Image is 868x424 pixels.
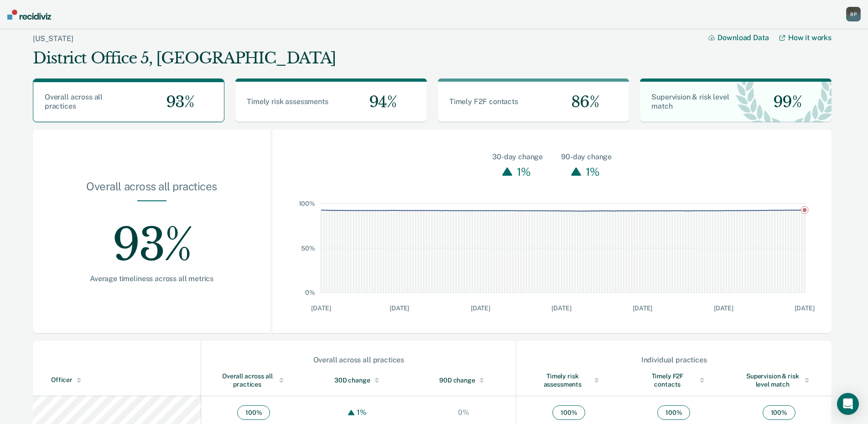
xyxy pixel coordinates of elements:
[837,393,859,415] div: Open Intercom Messenger
[62,180,241,200] div: Overall across all practices
[763,405,795,420] span: 100 %
[583,162,602,181] div: 1%
[561,152,612,162] div: 90-day change
[247,97,328,106] span: Timely risk assessments
[745,372,813,388] div: Supervision & risk level match
[237,405,270,420] span: 100 %
[727,365,832,396] th: Toggle SortBy
[362,93,397,111] span: 94%
[449,97,518,106] span: Timely F2F contacts
[639,372,708,388] div: Timely F2F contacts
[516,365,621,396] th: Toggle SortBy
[633,304,652,312] text: [DATE]
[552,304,572,312] text: [DATE]
[651,93,729,110] span: Supervision & risk level match
[45,93,103,110] span: Overall across all practices
[159,93,194,111] span: 93%
[795,304,815,312] text: [DATE]
[33,34,73,43] a: [US_STATE]
[621,365,726,396] th: Toggle SortBy
[564,93,599,111] span: 86%
[7,10,51,20] img: Recidiviz
[430,376,498,384] div: 90D change
[552,405,585,420] span: 100 %
[492,152,543,162] div: 30-day change
[515,162,533,181] div: 1%
[324,376,393,384] div: 30D change
[62,201,241,274] div: 93%
[62,274,241,283] div: Average timeliness across all metrics
[708,33,780,42] button: Download Data
[312,304,331,312] text: [DATE]
[714,304,733,312] text: [DATE]
[33,49,336,68] div: District Office 5, [GEOGRAPHIC_DATA]
[306,365,411,396] th: Toggle SortBy
[219,372,288,388] div: Overall across all practices
[517,356,831,364] div: Individual practices
[846,7,861,21] div: B P
[535,372,603,388] div: Timely risk assessments
[846,7,861,21] button: BP
[51,376,197,384] div: Officer
[202,356,515,364] div: Overall across all practices
[766,93,802,111] span: 99%
[201,365,306,396] th: Toggle SortBy
[780,33,832,42] a: How it works
[33,365,201,396] th: Toggle SortBy
[471,304,490,312] text: [DATE]
[354,408,369,417] div: 1%
[657,405,690,420] span: 100 %
[411,365,516,396] th: Toggle SortBy
[390,304,409,312] text: [DATE]
[456,408,472,417] div: 0%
